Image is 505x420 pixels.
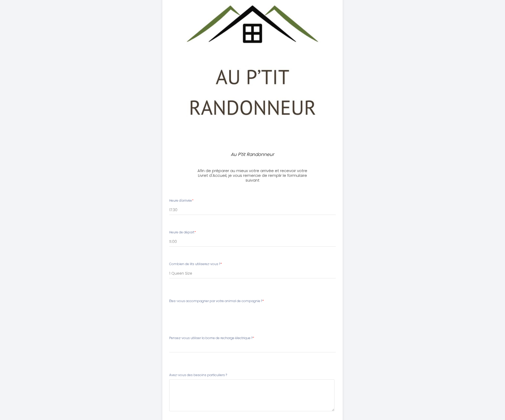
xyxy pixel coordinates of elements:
p: Au P'tit Randonneur [196,151,309,158]
label: Êtes-vous accompagner par votre animal de compagnie ? [169,299,264,304]
label: Heure de départ [169,230,196,235]
h3: Afin de préparer au mieux votre arrivée et recevoir votre Livret d'Accueil, je vous remercie de r... [194,168,311,183]
label: Combien de lits utiliserez-vous ? [169,262,222,267]
label: Pensez-vous utiliser la borne de recharge électrique ? [169,336,254,341]
label: Avez-vous des besoins particuliers ? [169,373,227,378]
label: Heure d'arrivée [169,198,193,203]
